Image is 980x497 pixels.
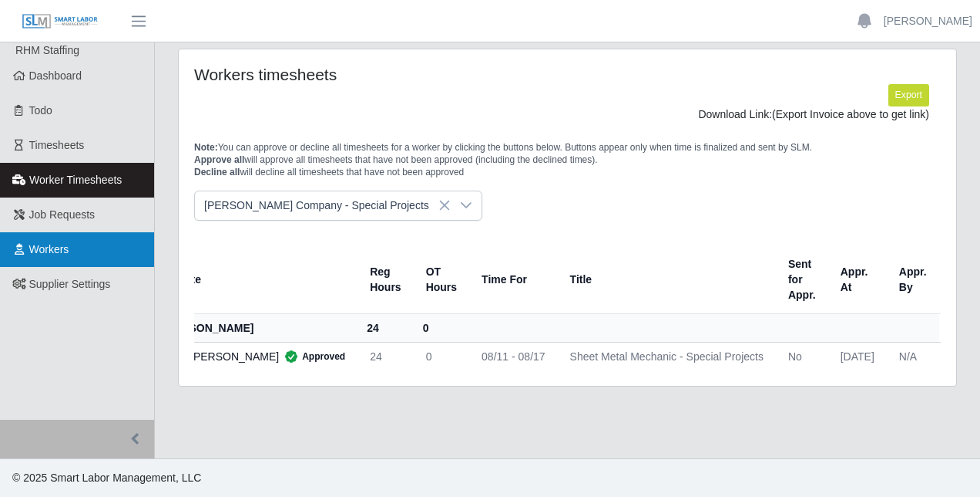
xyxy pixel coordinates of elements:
td: No [776,342,828,370]
th: Title [558,245,776,314]
h4: Workers timesheets [194,65,492,84]
a: [PERSON_NAME] [884,13,972,29]
th: Appr. By [887,245,939,314]
span: Note: [194,142,218,153]
th: Sent for Appr. [776,245,828,314]
button: Export [888,84,929,106]
td: 0 [414,342,469,370]
span: Job Requests [29,208,96,221]
span: Lee Company - Special Projects [195,191,451,220]
span: © 2025 Smart Labor Management, LLC [12,472,201,484]
span: Approve all [194,154,244,165]
td: 08/11 - 08/17 [469,342,558,370]
div: 2222 [PERSON_NAME] [163,349,345,364]
span: Timesheets [29,139,85,151]
th: [PERSON_NAME] [154,313,357,342]
th: OT Hours [414,245,469,314]
th: 0 [414,313,469,342]
td: N/A [887,342,939,370]
img: SLM Logo [22,13,99,30]
span: (Export Invoice above to get link) [772,108,929,120]
th: Time For [469,245,558,314]
p: You can approve or decline all timesheets for a worker by clicking the buttons below. Buttons app... [194,141,941,178]
span: Todo [29,104,52,117]
td: 24 [357,342,413,370]
th: Appr. At [828,245,887,314]
th: Reg Hours [357,245,413,314]
span: Decline all [194,167,240,177]
td: Sheet Metal Mechanic - Special Projects [558,342,776,370]
th: 24 [357,313,413,342]
span: Dashboard [29,69,82,82]
span: RHM Staffing [15,44,79,56]
span: Worker Timesheets [29,174,122,186]
div: Download Link: [206,106,929,123]
span: Supplier Settings [29,278,111,290]
span: Approved [279,349,345,364]
span: Workers [29,243,69,255]
td: [DATE] [828,342,887,370]
th: Jobsite [154,245,357,314]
